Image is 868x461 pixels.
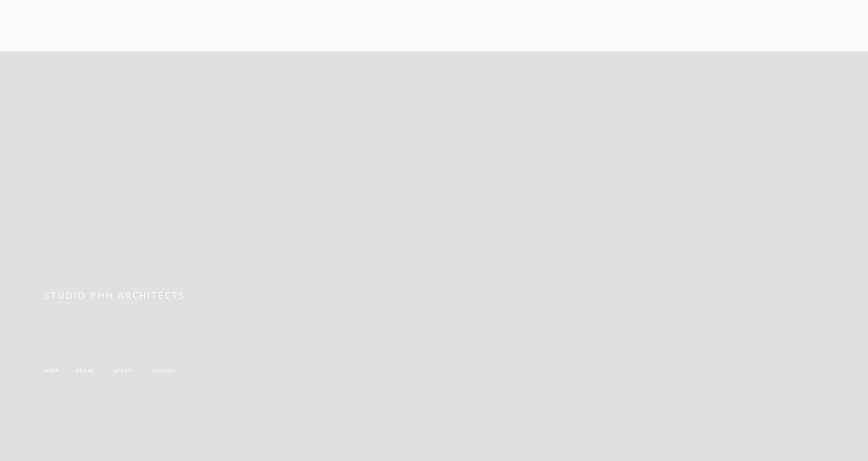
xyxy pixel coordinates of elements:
[44,366,60,374] a: work
[151,366,175,374] a: contact
[75,366,94,374] a: about
[44,289,185,301] span: STUDIO PHH ARCHITECTS
[114,366,132,374] a: press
